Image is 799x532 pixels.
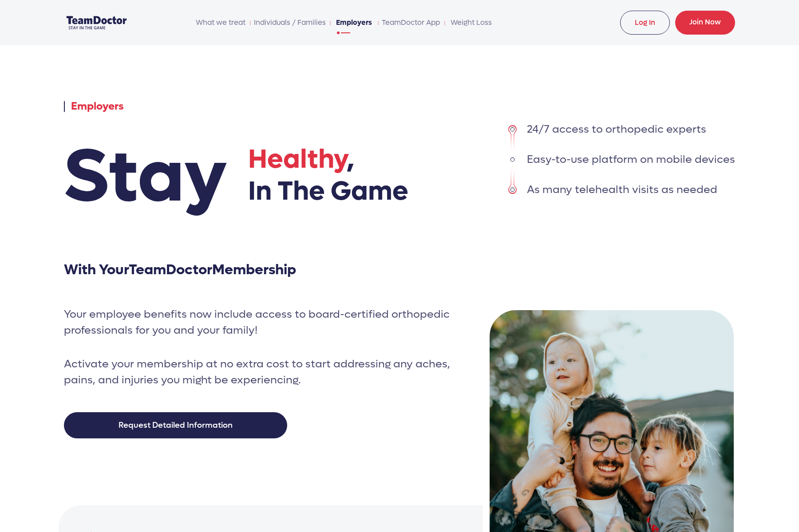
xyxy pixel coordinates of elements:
[250,14,330,32] li: Individuals / Families
[253,14,327,32] a: Individuals / Families
[675,11,735,35] a: Join Now
[64,307,451,339] p: Your employee benefits now include access to board-certified orthopedic professionals for you and...
[248,143,408,207] h1: , In The Game
[64,122,227,233] span: Stay
[527,122,735,138] li: 24/7 access to orthopedic experts
[381,14,441,32] a: TeamDoctor App
[192,14,250,32] li: What we treat
[64,412,287,438] a: Request Detailed Information
[330,14,378,32] li: Employers
[64,254,451,285] h3: With Your Membership
[64,346,451,399] p: Activate your membership at no extra cost to start addressing any aches, pains, and injuries you ...
[248,142,347,177] span: Healthy
[64,99,735,114] p: Employers
[378,14,444,32] li: TeamDoctor App
[444,14,498,32] li: Weight Loss
[333,14,374,32] a: Employers
[129,260,212,279] span: TeamDoctor
[508,125,517,194] img: list style
[448,14,494,32] a: Weight Loss
[195,14,246,32] span: What we treat
[527,152,735,168] li: Easy-to-use platform on mobile devices
[620,11,670,35] a: Log In
[527,182,735,198] li: As many telehealth visits as needed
